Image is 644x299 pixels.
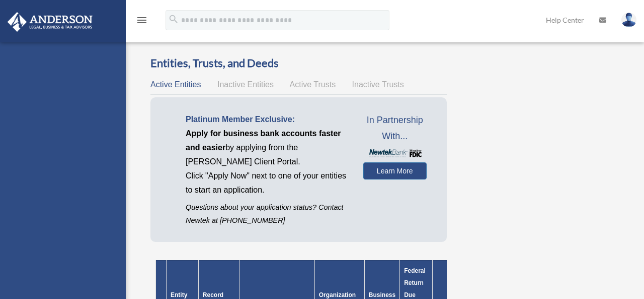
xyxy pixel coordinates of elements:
[186,127,348,169] p: by applying from the [PERSON_NAME] Client Portal.
[186,201,348,226] p: Questions about your application status? Contact Newtek at [PHONE_NUMBER]
[136,14,148,26] i: menu
[5,12,96,32] img: Anderson Advisors Platinum Portal
[168,14,179,25] i: search
[363,112,427,144] span: In Partnership With...
[290,80,336,89] span: Active Trusts
[186,129,341,152] span: Apply for business bank accounts faster and easier
[150,80,201,89] span: Active Entities
[352,80,404,89] span: Inactive Trusts
[217,80,274,89] span: Inactive Entities
[136,18,148,26] a: menu
[186,112,348,127] p: Platinum Member Exclusive:
[363,162,427,180] a: Learn More
[150,55,447,71] h3: Entities, Trusts, and Deeds
[368,149,422,157] img: NewtekBankLogoSM.png
[186,169,348,197] p: Click "Apply Now" next to one of your entities to start an application.
[621,13,636,27] img: User Pic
